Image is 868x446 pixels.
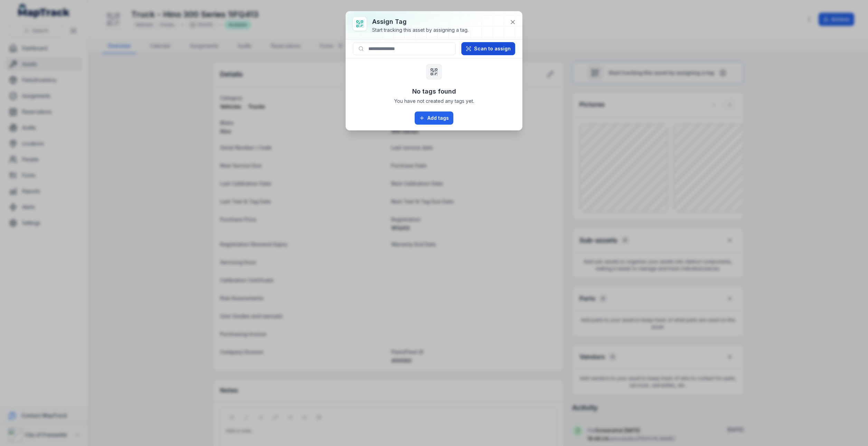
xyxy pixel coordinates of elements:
[372,27,469,33] div: Start tracking this asset by assigning a tag.
[372,17,469,27] h3: Assign tag
[412,87,456,96] h3: No tags found
[415,111,453,125] a: Add tags
[461,42,515,55] button: Scan to assign
[394,98,474,105] span: You have not created any tags yet.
